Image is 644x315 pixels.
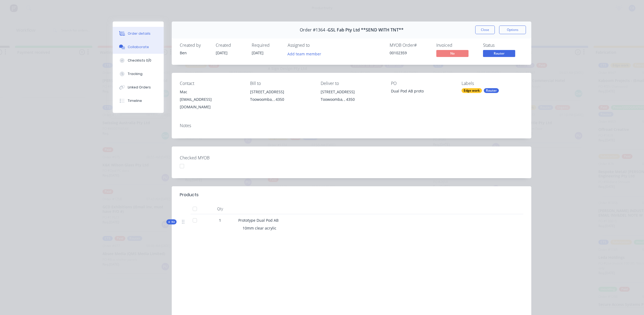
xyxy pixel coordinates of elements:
div: Ben [180,50,209,56]
div: Assigned to [288,43,341,48]
span: Prototype Dual Pod AB [238,218,279,223]
div: Linked Orders [128,85,151,90]
div: Toowoomba, , 4350 [321,96,382,103]
div: Created [216,43,245,48]
div: Order details [128,31,151,36]
div: Kit [166,219,177,224]
div: MYOB Order # [390,43,430,48]
div: Contact [180,81,241,86]
div: Invoiced [436,43,477,48]
span: 10mm clear acrylic [243,225,276,231]
div: Checklists 0/0 [128,58,151,63]
div: Timeline [128,98,142,103]
div: [STREET_ADDRESS] [321,88,382,96]
button: Add team member [285,50,324,57]
span: Order #1364 - [300,27,328,33]
div: [STREET_ADDRESS]Toowoomba, , 4350 [250,88,312,105]
div: Status [483,43,523,48]
div: Created by [180,43,209,48]
button: Close [475,26,495,34]
div: Qty [204,203,236,214]
button: Timeline [113,94,164,108]
div: Tracking [128,71,142,76]
div: [STREET_ADDRESS]Toowoomba, , 4350 [321,88,382,105]
span: [DATE] [252,50,264,55]
div: Products [180,192,199,198]
div: Toowoomba, , 4350 [250,96,312,103]
label: Checked MYOB [180,155,247,161]
button: Router [483,50,515,58]
span: 1 [219,217,221,223]
div: Mac [180,88,241,96]
span: No [436,50,469,57]
div: Mac[EMAIL_ADDRESS][DOMAIN_NAME] [180,88,241,111]
div: Deliver to [321,81,382,86]
div: Labels [462,81,523,86]
button: Options [499,26,526,34]
div: Router [484,88,499,93]
button: Checklists 0/0 [113,54,164,67]
div: Edge work [462,88,482,93]
div: [STREET_ADDRESS] [250,88,312,96]
span: Kit [168,220,175,224]
div: Bill to [250,81,312,86]
button: Order details [113,27,164,40]
button: Tracking [113,67,164,81]
span: [DATE] [216,50,228,55]
div: Notes [180,123,523,128]
div: Dual Pod AB proto [391,88,453,96]
div: PO [391,81,453,86]
div: Required [252,43,281,48]
button: Collaborate [113,40,164,54]
div: [EMAIL_ADDRESS][DOMAIN_NAME] [180,96,241,111]
button: Linked Orders [113,81,164,94]
div: 00102359 [390,50,430,56]
span: Router [483,50,515,57]
button: Add team member [288,50,324,57]
div: Collaborate [128,45,149,49]
span: GSL Fab Pty Ltd **SEND WITH TNT** [328,27,404,33]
